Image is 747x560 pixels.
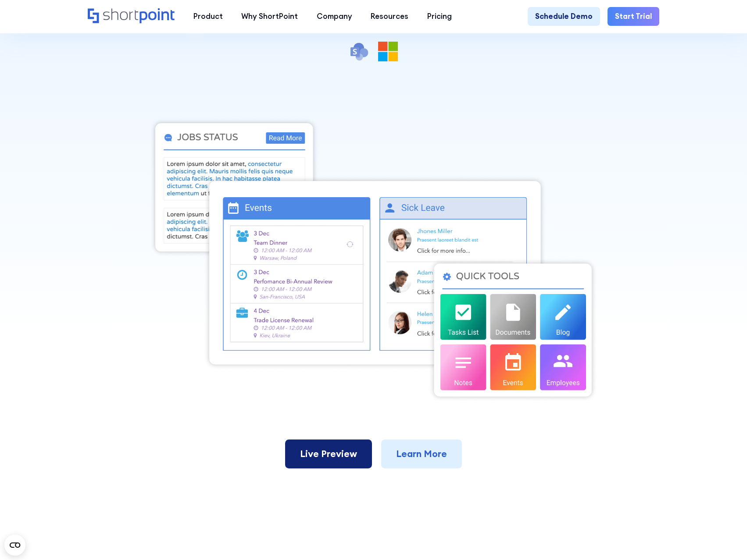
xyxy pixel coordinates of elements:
div: Resources [371,11,408,22]
button: Open CMP widget [4,535,25,556]
div: Product [193,11,223,22]
div: Why ShortPoint [241,11,298,22]
a: Start Trial [608,7,659,26]
img: Microsoft 365 logo [378,42,398,61]
a: Live Preview [285,439,372,468]
a: Company [307,7,361,26]
a: Learn More [381,439,462,468]
a: Resources [361,7,418,26]
a: Schedule Demo [528,7,600,26]
div: Company [317,11,352,22]
div: Pricing [427,11,452,22]
a: Product [184,7,232,26]
iframe: Chat Widget [703,518,747,560]
img: SharePoint icon [349,42,369,61]
a: Why ShortPoint [232,7,307,26]
a: Pricing [418,7,461,26]
div: Works With: [233,27,514,34]
a: Home [88,8,175,25]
